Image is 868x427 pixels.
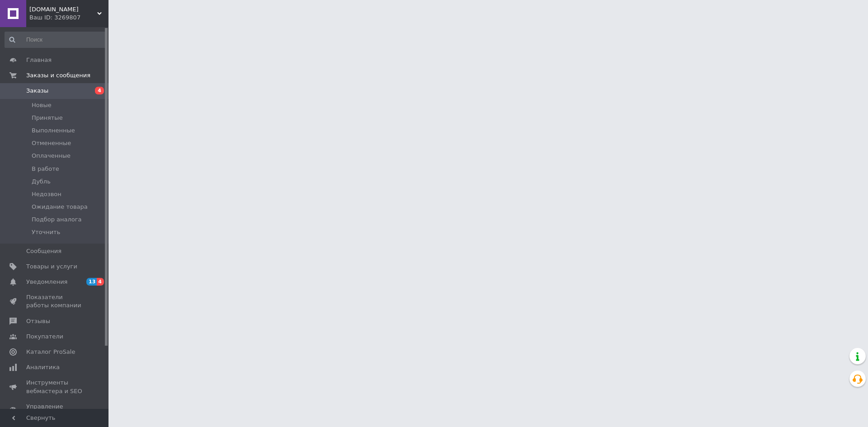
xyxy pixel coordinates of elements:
span: Уведомления [26,278,67,286]
span: Дубль [32,178,51,186]
div: Ваш ID: 3269807 [29,14,108,22]
input: Поиск [5,32,107,48]
span: za5aya.com [29,5,97,14]
span: Каталог ProSale [26,348,75,356]
span: Инструменты вебмастера и SEO [26,379,84,395]
span: Заказы и сообщения [26,71,90,80]
span: Покупатели [26,333,63,341]
span: Отмененные [32,139,71,147]
span: Сообщения [26,247,61,255]
span: Новые [32,101,52,109]
span: Главная [26,56,52,64]
span: 4 [97,278,104,286]
span: Подбор аналога [32,216,82,224]
span: Принятые [32,114,63,122]
span: Отзывы [26,317,50,325]
span: Товары и услуги [26,263,77,271]
span: 4 [95,87,104,94]
span: Оплаченные [32,152,71,160]
span: Недозвон [32,190,61,198]
span: Уточнить [32,228,60,236]
span: Ожидание товара [32,203,88,211]
span: Заказы [26,87,48,95]
span: Управление сайтом [26,403,84,419]
span: Показатели работы компании [26,293,84,310]
span: 13 [86,278,97,286]
span: В работе [32,165,59,173]
span: Аналитика [26,363,60,371]
span: Выполненные [32,127,75,135]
